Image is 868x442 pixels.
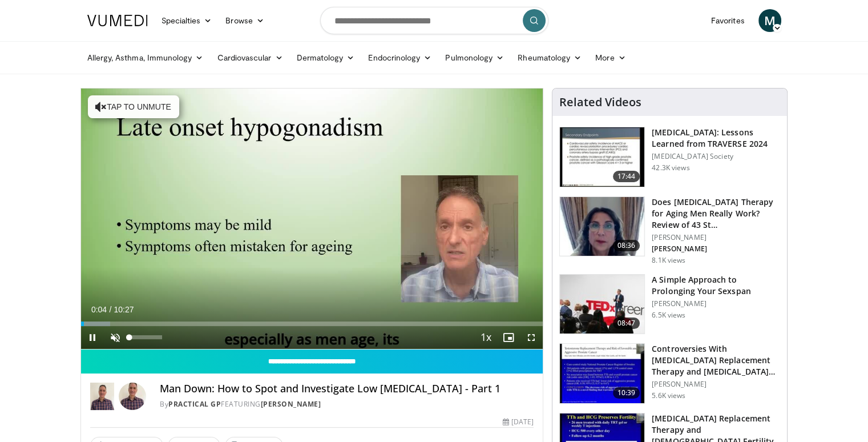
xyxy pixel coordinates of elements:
[758,9,781,32] a: M
[559,127,780,187] a: 17:44 [MEDICAL_DATA]: Lessons Learned from TRAVERSE 2024 [MEDICAL_DATA] Society 42.3K views
[81,326,104,349] button: Pause
[652,256,685,265] p: 8.1K views
[560,127,644,187] img: 1317c62a-2f0d-4360-bee0-b1bff80fed3c.150x105_q85_crop-smart_upscale.jpg
[88,95,179,118] button: Tap to unmute
[652,274,780,297] h3: A Simple Approach to Prolonging Your Sexspan
[503,417,534,427] div: [DATE]
[613,171,640,182] span: 17:44
[652,196,780,231] h3: Does [MEDICAL_DATA] Therapy for Aging Men Really Work? Review of 43 St…
[110,305,112,314] span: /
[511,46,588,69] a: Rheumatology
[155,9,219,32] a: Specialties
[114,305,134,314] span: 10:27
[560,344,644,403] img: 418933e4-fe1c-4c2e-be56-3ce3ec8efa3b.150x105_q85_crop-smart_upscale.jpg
[652,127,780,150] h3: [MEDICAL_DATA]: Lessons Learned from TRAVERSE 2024
[652,163,689,172] p: 42.3K views
[613,240,640,251] span: 08:36
[652,299,780,308] p: [PERSON_NAME]
[290,46,362,69] a: Dermatology
[704,9,752,32] a: Favorites
[210,46,289,69] a: Cardiovascular
[90,383,114,410] img: Practical GP
[130,335,162,339] div: Volume Level
[559,95,641,109] h4: Related Videos
[652,233,780,242] p: [PERSON_NAME]
[559,343,780,404] a: 10:39 Controversies With [MEDICAL_DATA] Replacement Therapy and [MEDICAL_DATA] Can… [PERSON_NAME]...
[320,7,548,34] input: Search topics, interventions
[80,46,211,69] a: Allergy, Asthma, Immunology
[260,399,321,409] a: [PERSON_NAME]
[559,196,780,265] a: 08:36 Does [MEDICAL_DATA] Therapy for Aging Men Really Work? Review of 43 St… [PERSON_NAME] [PERS...
[559,274,780,335] a: 08:47 A Simple Approach to Prolonging Your Sexspan [PERSON_NAME] 6.5K views
[361,46,438,69] a: Endocrinology
[613,318,640,329] span: 08:47
[87,15,148,26] img: VuMedi Logo
[219,9,271,32] a: Browse
[168,399,221,409] a: Practical GP
[652,152,780,161] p: [MEDICAL_DATA] Society
[560,197,644,256] img: 4d4bce34-7cbb-4531-8d0c-5308a71d9d6c.150x105_q85_crop-smart_upscale.jpg
[497,326,520,349] button: Enable picture-in-picture mode
[160,399,534,409] div: By FEATURING
[652,343,780,377] h3: Controversies With [MEDICAL_DATA] Replacement Therapy and [MEDICAL_DATA] Can…
[588,46,632,69] a: More
[652,391,685,400] p: 5.6K views
[438,46,511,69] a: Pulmonology
[104,326,127,349] button: Unmute
[119,383,146,410] img: Avatar
[81,89,543,349] video-js: Video Player
[652,244,780,254] p: [PERSON_NAME]
[560,275,644,334] img: c4bd4661-e278-4c34-863c-57c104f39734.150x105_q85_crop-smart_upscale.jpg
[613,387,640,399] span: 10:39
[91,305,107,314] span: 0:04
[474,326,497,349] button: Playback Rate
[160,383,534,395] h4: Man Down: How to Spot and Investigate Low [MEDICAL_DATA] - Part 1
[81,322,543,326] div: Progress Bar
[652,380,780,389] p: [PERSON_NAME]
[652,311,685,320] p: 6.5K views
[520,326,543,349] button: Fullscreen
